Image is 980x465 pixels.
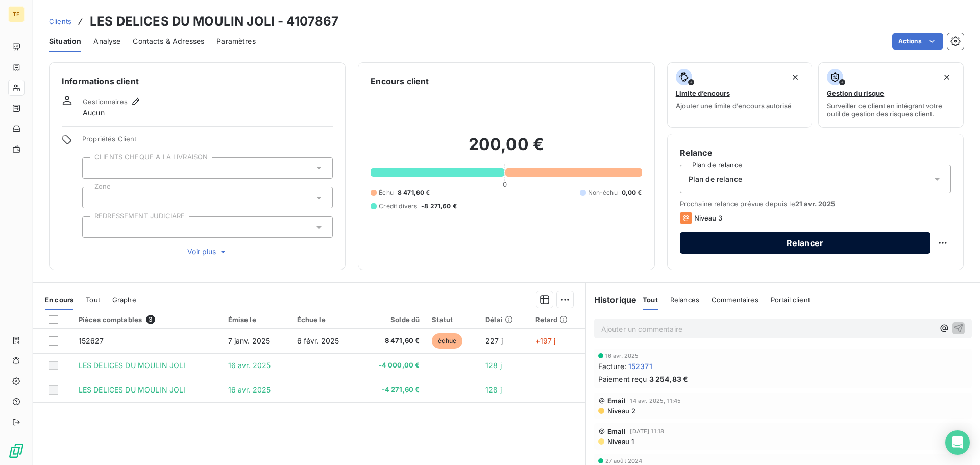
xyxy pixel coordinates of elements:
span: 128 j [485,385,502,394]
span: Gestionnaires [83,97,128,106]
span: Plan de relance [689,174,742,184]
span: Graphe [112,296,136,304]
span: 128 j [485,361,502,370]
button: Voir plus [82,246,333,257]
span: Portail client [771,296,810,304]
div: TE [8,6,24,22]
span: Ajouter une limite d’encours autorisé [676,102,792,110]
span: 21 avr. 2025 [795,200,836,208]
h2: 200,00 € [371,134,642,165]
span: Paramètres [216,36,256,46]
span: Situation [49,36,81,46]
span: 16 avr. 2025 [228,385,271,394]
span: Propriétés Client [82,135,333,149]
div: Open Intercom Messenger [945,430,970,455]
span: Relances [670,296,699,304]
span: LES DELICES DU MOULIN JOLI [79,385,186,394]
span: 8 471,60 € [398,188,430,198]
span: -4 271,60 € [365,385,420,395]
span: 0,00 € [622,188,642,198]
img: Logo LeanPay [8,443,24,459]
span: En cours [45,296,73,304]
div: Statut [432,315,473,324]
div: Émise le [228,315,285,324]
h6: Historique [586,293,637,306]
a: Clients [49,16,71,27]
span: 152627 [79,336,104,345]
span: Commentaires [712,296,758,304]
button: Limite d’encoursAjouter une limite d’encours autorisé [667,62,813,128]
span: Aucun [83,108,105,118]
button: Relancer [680,232,930,254]
span: -8 271,60 € [421,202,457,211]
div: Délai [485,315,523,324]
span: 3 [146,315,155,324]
span: Analyse [93,36,120,46]
span: Surveiller ce client en intégrant votre outil de gestion des risques client. [827,102,955,118]
span: Prochaine relance prévue depuis le [680,200,951,208]
input: Ajouter une valeur [91,193,99,202]
h3: LES DELICES DU MOULIN JOLI - 4107867 [90,12,338,31]
span: Email [607,427,626,435]
span: 16 avr. 2025 [228,361,271,370]
span: Échu [379,188,394,198]
span: 14 avr. 2025, 11:45 [630,398,681,404]
span: 152371 [628,361,652,372]
span: [DATE] 11:18 [630,428,664,434]
span: +197 j [535,336,556,345]
span: Email [607,397,626,405]
div: Retard [535,315,579,324]
button: Gestion du risqueSurveiller ce client en intégrant votre outil de gestion des risques client. [818,62,964,128]
button: Actions [892,33,943,50]
span: 0 [503,180,507,188]
span: 16 avr. 2025 [605,353,639,359]
span: Contacts & Adresses [133,36,204,46]
h6: Relance [680,146,951,159]
span: Voir plus [187,247,228,257]
span: Paiement reçu [598,374,647,384]
div: Échue le [297,315,353,324]
span: Limite d’encours [676,89,730,97]
span: Clients [49,17,71,26]
span: 27 août 2024 [605,458,643,464]
span: LES DELICES DU MOULIN JOLI [79,361,186,370]
span: échue [432,333,462,349]
span: 6 févr. 2025 [297,336,339,345]
span: -4 000,00 € [365,360,420,371]
span: Gestion du risque [827,89,884,97]
span: Tout [643,296,658,304]
span: 7 janv. 2025 [228,336,271,345]
span: Niveau 1 [606,437,634,446]
span: 227 j [485,336,503,345]
h6: Encours client [371,75,429,87]
span: Tout [86,296,100,304]
span: 3 254,83 € [649,374,689,384]
div: Solde dû [365,315,420,324]
span: Niveau 2 [606,407,635,415]
h6: Informations client [62,75,333,87]
span: Crédit divers [379,202,417,211]
span: Niveau 3 [694,214,722,222]
div: Pièces comptables [79,315,216,324]
span: Non-échu [588,188,618,198]
input: Ajouter une valeur [91,163,99,173]
span: 8 471,60 € [365,336,420,346]
span: Facture : [598,361,626,372]
input: Ajouter une valeur [91,223,99,232]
